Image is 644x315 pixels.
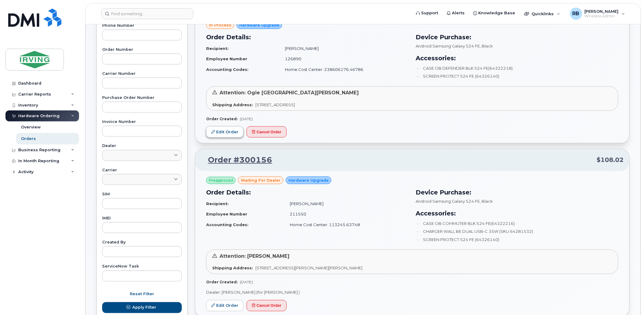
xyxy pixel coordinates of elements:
[416,237,618,243] li: SCREEN PROTECT S24 FE (64326140)
[416,209,618,218] h3: Accessories:
[240,117,253,121] span: [DATE]
[240,280,253,285] span: [DATE]
[255,102,295,107] span: [STREET_ADDRESS]
[416,65,618,71] li: CASE OB DEFENDER BLK S24 FE(64322218)
[480,199,493,204] span: , Black
[130,291,154,297] span: Reset Filter
[241,177,281,183] span: waiting for dealer
[102,120,182,124] label: Invoice Number
[102,216,182,220] label: IMEI
[102,96,182,100] label: Purchase Order Number
[206,67,248,72] strong: Accounting Codes:
[102,24,182,28] label: Phone Number
[289,177,329,183] span: Hardware Upgrade
[285,219,409,230] td: Home Cost Center: 113245.63748
[247,126,287,138] button: Cancel Order
[132,305,156,310] span: Apply Filter
[102,144,182,148] label: Dealer
[480,44,493,48] span: , Black
[102,302,182,313] button: Apply Filter
[206,212,247,216] strong: Employee Number
[102,264,182,268] label: ServiceNow Task
[416,44,480,48] span: Android Samsung Galaxy S24 FE
[102,192,182,196] label: SIM
[220,253,289,259] span: Attention: [PERSON_NAME]
[285,198,409,209] td: [PERSON_NAME]
[416,33,618,42] h3: Device Purchase:
[102,48,182,52] label: Order Number
[452,10,465,16] span: Alerts
[102,289,182,300] button: Reset Filter
[416,188,618,197] h3: Device Purchase:
[597,156,624,164] span: $108.02
[412,7,443,19] a: Support
[279,64,409,75] td: Home Cost Center: 238606176.46786
[416,73,618,79] li: SCREEN PROTECT S24 FE (64326140)
[279,43,409,54] td: [PERSON_NAME]
[585,9,619,14] span: [PERSON_NAME]
[206,33,409,42] h3: Order Details:
[212,102,253,107] strong: Shipping Address:
[573,10,580,17] span: RB
[247,300,287,311] button: Cancel Order
[421,10,438,16] span: Support
[416,221,618,226] li: CASE OB COMMUTER BLK S24 FE(64322216)
[102,168,182,172] label: Carrier
[209,178,233,183] span: Preapproved
[209,22,231,28] span: in process
[443,7,469,19] a: Alerts
[206,280,237,285] strong: Order Created:
[416,199,480,204] span: Android Samsung Galaxy S24 FE
[585,14,619,19] span: Wireless Admin
[206,222,248,227] strong: Accounting Codes:
[206,56,247,61] strong: Employee Number
[212,265,253,270] strong: Shipping Address:
[416,54,618,63] h3: Accessories:
[206,188,409,197] h3: Order Details:
[101,8,193,19] input: Find something...
[285,209,409,219] td: 211550
[416,229,618,234] li: CHARGER WALL BE DUAL USB-C 35W (SKU 64281532)
[206,290,618,296] p: Dealer: [PERSON_NAME] (for [PERSON_NAME] )
[479,10,515,16] span: Knowledge Base
[566,8,629,20] div: Roberts, Brad
[206,201,229,206] strong: Recipient:
[220,90,359,96] span: Attention: Ogie [GEOGRAPHIC_DATA][PERSON_NAME]
[520,8,565,20] div: Quicklinks
[102,72,182,76] label: Carrier Number
[206,126,244,138] a: Edit Order
[255,265,362,270] span: [STREET_ADDRESS][PERSON_NAME][PERSON_NAME]
[206,117,237,121] strong: Order Created:
[532,11,554,16] span: Quicklinks
[469,7,520,19] a: Knowledge Base
[206,300,244,311] a: Edit Order
[206,46,229,51] strong: Recipient:
[279,54,409,64] td: 126890
[102,240,182,244] label: Created By
[201,155,272,166] a: Order #300156
[239,22,279,28] span: Hardware Upgrade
